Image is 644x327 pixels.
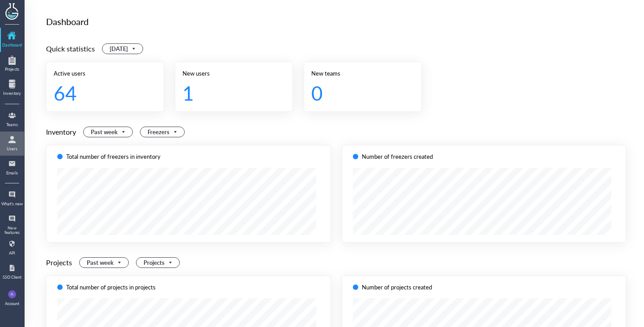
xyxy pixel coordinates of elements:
[1,108,23,131] a: Teams
[182,81,278,104] div: 1
[1,147,23,151] div: Users
[46,43,95,55] div: Quick statistics
[1,251,23,255] div: API
[66,283,156,291] div: Total number of projects in projects
[87,258,123,268] span: Past week
[1,261,23,283] a: SSO Client
[311,81,407,104] div: 0
[1,171,23,175] div: Emails
[1,157,23,179] a: Emails
[46,257,72,268] div: Projects
[54,69,157,77] div: Active users
[1,275,23,280] div: SSO Client
[1,187,23,210] a: What's new
[1,132,23,155] a: Users
[10,290,14,298] span: JL
[148,127,179,137] span: Freezers
[1,123,23,127] div: Teams
[66,153,161,161] div: Total number of freezers in inventory
[182,69,285,77] div: New users
[1,43,23,47] div: Dashboard
[362,283,432,291] div: Number of projects created
[54,81,149,104] div: 64
[91,127,127,137] span: Past week
[1,53,23,75] a: Projects
[311,69,414,77] div: New teams
[1,202,23,206] div: What's new
[1,237,23,259] a: API
[1,29,23,51] a: Dashboard
[46,14,626,29] div: Dashboard
[46,126,76,138] div: Inventory
[110,44,137,54] span: Today
[1,77,23,99] a: Inventory
[5,302,19,306] div: Account
[144,258,174,268] span: Projects
[1,226,23,235] div: New features
[1,67,23,72] div: Projects
[1,212,23,235] a: New features
[362,153,433,161] div: Number of freezers created
[1,91,23,96] div: Inventory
